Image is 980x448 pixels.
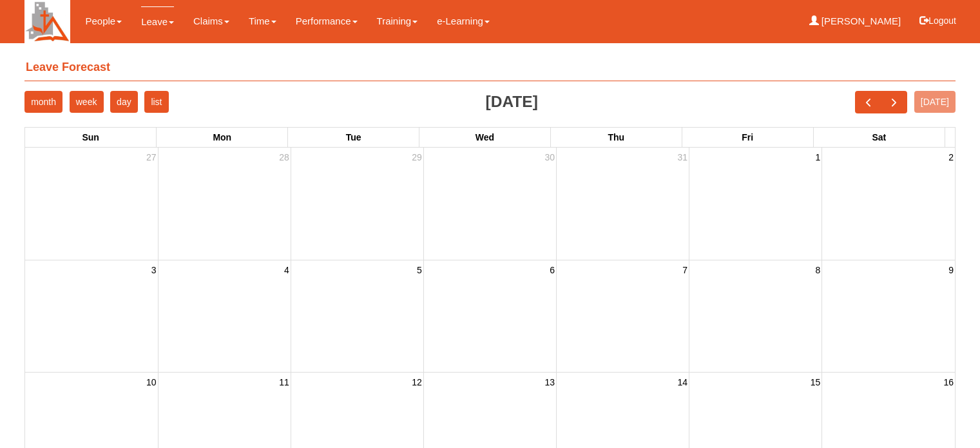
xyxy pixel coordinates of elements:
span: 16 [942,375,955,390]
span: 15 [809,375,822,390]
span: 3 [150,262,158,278]
button: Logout [910,5,965,36]
span: 6 [548,262,556,278]
button: month [24,91,62,113]
span: 13 [543,375,556,390]
span: Fri [742,132,753,142]
span: Wed [476,132,494,142]
a: People [85,6,122,36]
span: Mon [213,132,231,142]
button: [DATE] [914,91,956,113]
span: 30 [543,150,556,165]
span: 11 [278,375,291,390]
span: 14 [677,375,689,390]
a: [PERSON_NAME] [809,6,901,36]
span: 10 [145,375,158,390]
span: 29 [410,150,423,165]
span: 7 [681,262,689,278]
span: 1 [814,150,821,165]
span: 31 [677,150,689,165]
a: Performance [296,6,358,36]
span: Tue [346,132,361,142]
span: 28 [278,150,291,165]
a: Leave [141,6,174,37]
h2: [DATE] [486,93,538,111]
a: Claims [193,6,229,36]
span: 2 [947,150,955,165]
span: 9 [947,262,955,278]
span: 27 [145,150,158,165]
button: prev [855,91,881,113]
button: list [144,91,168,113]
span: 5 [416,262,423,278]
a: e-Learning [437,6,490,36]
a: Training [377,6,418,36]
span: 4 [283,262,291,278]
span: Sun [82,132,99,142]
h4: Leave Forecast [24,55,956,81]
span: 12 [410,375,423,390]
button: week [70,91,104,113]
span: Sat [872,132,886,142]
span: Thu [608,132,625,142]
button: day [110,91,138,113]
a: Time [249,6,276,36]
span: 8 [814,262,821,278]
button: next [881,91,907,113]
